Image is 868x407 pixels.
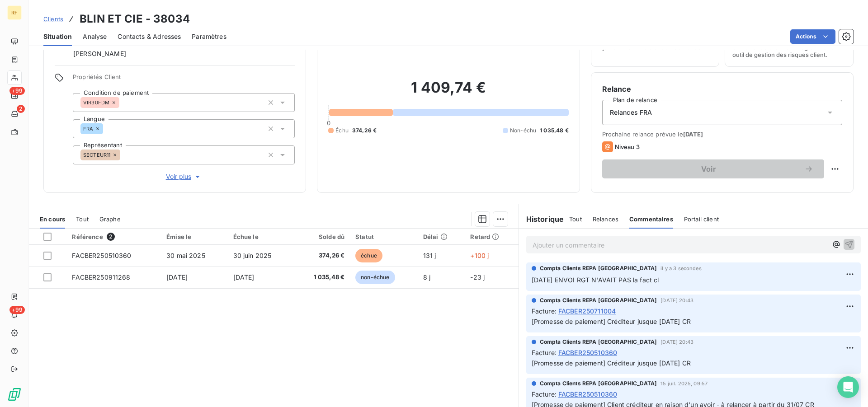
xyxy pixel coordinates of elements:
span: Contacts & Adresses [118,32,181,41]
span: FACBER250510360 [558,389,617,399]
span: -23 j [470,273,485,281]
span: En cours [40,215,65,223]
div: Retard [470,233,513,240]
span: 2 [17,105,25,113]
span: Analyse [83,32,107,41]
h3: BLIN ET CIE - 38034 [80,11,190,27]
span: 1 035,48 € [299,273,344,282]
div: Échue le [233,233,288,240]
span: [Promesse de paiement] Créditeur jusque [DATE] CR [532,359,691,367]
span: Non-échu [510,126,536,135]
span: non-échue [355,271,395,284]
div: RF [7,5,22,20]
span: Voir plus [166,172,202,181]
span: Compta Clients REPA [GEOGRAPHIC_DATA] [540,338,657,346]
div: Émise le [166,233,222,240]
h6: Historique [519,214,564,225]
h6: Relance [602,84,842,94]
button: Voir [602,159,824,178]
button: Voir plus [73,172,295,182]
a: Clients [43,14,63,23]
span: 374,26 € [352,126,377,135]
span: Niveau 3 [615,143,640,150]
span: Commentaires [629,215,673,223]
span: 374,26 € [299,251,344,260]
span: FACBER250510360 [72,252,131,259]
span: [Promesse de paiement] Créditeur jusque [DATE] CR [532,318,691,325]
span: Compta Clients REPA [GEOGRAPHIC_DATA] [540,264,657,272]
span: échue [355,249,382,262]
span: Portail client [684,215,719,223]
div: Open Intercom Messenger [837,376,859,398]
span: FACBER250711004 [558,306,616,316]
span: FRA [83,126,93,131]
span: 15 juil. 2025, 09:57 [660,381,708,386]
div: Délai [423,233,460,240]
span: Propriétés Client [73,73,295,86]
span: Facture : [532,389,557,399]
span: 30 juin 2025 [233,252,272,259]
span: 1 035,48 € [540,126,569,135]
span: Graphe [99,215,121,223]
span: Tout [76,215,89,223]
span: Compta Clients REPA [GEOGRAPHIC_DATA] [540,296,657,304]
span: [DATE] 20:43 [660,339,693,345]
span: Facture : [532,306,557,316]
div: Solde dû [299,233,344,240]
input: Ajouter une valeur [103,125,110,133]
span: Prochaine relance prévue le [602,131,842,138]
span: VIR30FDM [83,100,109,105]
h2: 1 409,74 € [328,79,568,106]
span: Compta Clients REPA [GEOGRAPHIC_DATA] [540,379,657,388]
span: +100 j [470,252,489,259]
span: [DATE] [233,273,255,281]
span: 131 j [423,252,436,259]
div: Référence [72,233,156,241]
span: Clients [43,15,63,23]
span: Échu [335,126,349,135]
button: Actions [790,29,835,44]
span: 8 j [423,273,430,281]
span: Surveiller ce client en intégrant votre outil de gestion des risques client. [732,44,846,58]
span: 30 mai 2025 [166,252,205,259]
span: [DATE] [166,273,188,281]
span: SECTEUR11 [83,152,110,158]
span: FACBER250911268 [72,273,130,281]
span: +99 [9,306,25,314]
span: Facture : [532,348,557,357]
span: [DATE] 20:43 [660,298,693,303]
span: Tout [569,215,582,223]
span: Relances [593,215,618,223]
span: Situation [43,32,72,41]
input: Ajouter une valeur [120,151,127,159]
span: FACBER250510360 [558,348,617,357]
span: [DATE] ENVOI RGT N'AVAIT PAS la fact cl [532,276,659,284]
span: +99 [9,87,25,95]
span: il y a 3 secondes [660,266,702,271]
div: Statut [355,233,412,240]
span: Paramètres [192,32,226,41]
span: [PERSON_NAME] [73,49,126,58]
span: 2 [107,233,115,241]
img: Logo LeanPay [7,387,22,402]
span: Relances FRA [610,108,652,117]
span: Voir [613,165,804,173]
span: [DATE] [683,131,703,138]
input: Ajouter une valeur [119,98,127,107]
span: 0 [327,119,330,126]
